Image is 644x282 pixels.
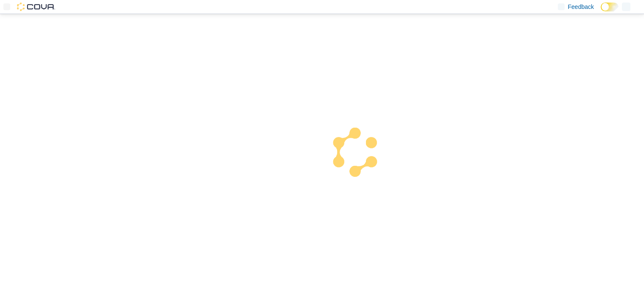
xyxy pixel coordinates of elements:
[17,3,55,11] img: Cova
[568,3,594,11] span: Feedback
[601,3,619,11] input: Dark Mode
[322,121,386,185] img: cova-loader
